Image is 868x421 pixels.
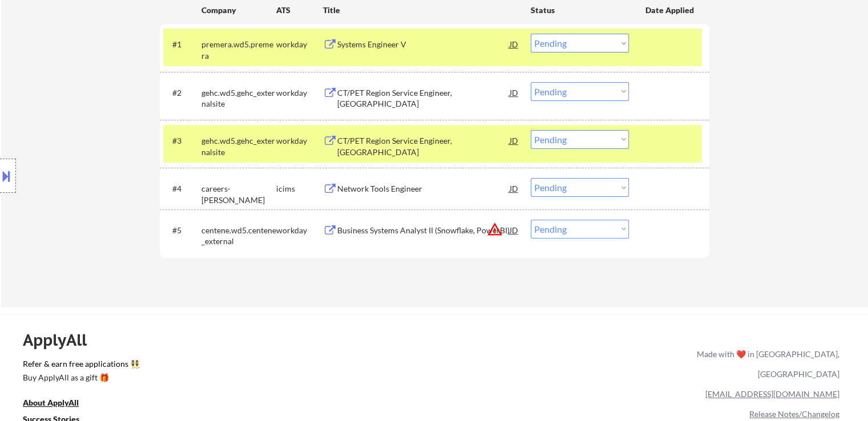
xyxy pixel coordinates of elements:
[276,5,323,16] div: ATS
[705,389,839,399] a: [EMAIL_ADDRESS][DOMAIN_NAME]
[23,398,79,407] u: About ApplyAll
[201,225,276,247] div: centene.wd5.centene_external
[323,5,520,16] div: Title
[276,39,323,50] div: workday
[23,374,137,382] div: Buy ApplyAll as a gift 🎁
[201,87,276,110] div: gehc.wd5.gehc_externalsite
[508,178,520,199] div: JD
[508,130,520,151] div: JD
[201,135,276,157] div: gehc.wd5.gehc_externalsite
[201,39,276,61] div: premera.wd5.premera
[337,135,510,157] div: CT/PET Region Service Engineer, [GEOGRAPHIC_DATA]
[276,183,323,195] div: icims
[337,39,510,50] div: Systems Engineer V
[508,34,520,54] div: JD
[337,183,510,195] div: Network Tools Engineer
[23,360,458,372] a: Refer & earn free applications 👯‍♀️
[337,87,510,110] div: CT/PET Region Service Engineer, [GEOGRAPHIC_DATA]
[508,82,520,103] div: JD
[23,372,137,386] a: Buy ApplyAll as a gift 🎁
[201,183,276,205] div: careers-[PERSON_NAME]
[487,221,503,237] button: warning_amber
[508,220,520,240] div: JD
[172,39,192,50] div: #1
[201,5,276,16] div: Company
[645,5,696,16] div: Date Applied
[276,135,323,147] div: workday
[23,397,95,411] a: About ApplyAll
[23,330,100,350] div: ApplyAll
[337,225,510,236] div: Business Systems Analyst II (Snowflake, PowerBI)
[276,87,323,99] div: workday
[749,409,839,419] a: Release Notes/Changelog
[692,344,839,384] div: Made with ❤️ in [GEOGRAPHIC_DATA], [GEOGRAPHIC_DATA]
[276,225,323,236] div: workday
